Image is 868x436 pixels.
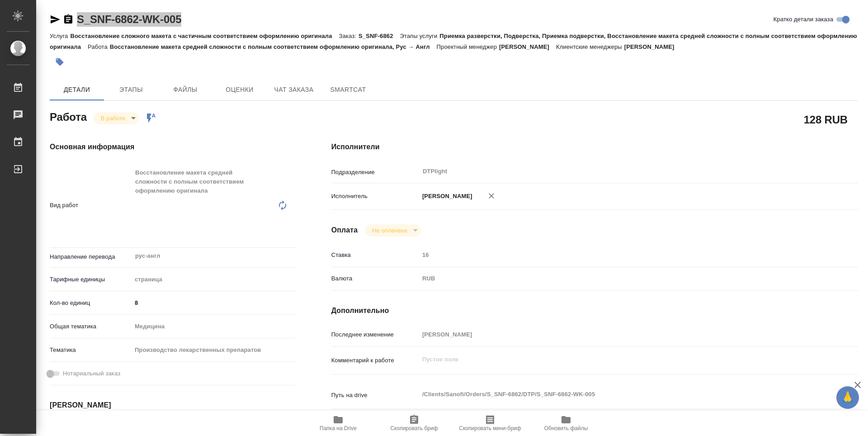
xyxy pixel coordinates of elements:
div: RUB [419,271,814,286]
p: Восстановление сложного макета с частичным соответствием оформлению оригинала [70,33,339,39]
p: Валюта [331,274,419,283]
p: Вид работ [50,201,132,210]
div: страница [132,272,295,287]
span: Нотариальный заказ [63,369,120,378]
input: Пустое поле [419,328,814,341]
button: Удалить исполнителя [481,186,501,206]
p: Проектный менеджер [437,43,499,50]
p: Услуга [50,33,70,39]
h4: [PERSON_NAME] [50,400,295,411]
span: SmartCat [326,84,370,95]
p: Кол-во единиц [50,299,132,308]
p: [PERSON_NAME] [419,192,472,201]
p: Тематика [50,346,132,355]
h2: 128 RUB [804,112,848,127]
span: Кратко детали заказа [774,15,833,24]
p: [PERSON_NAME] [499,43,556,50]
p: Этапы услуги [400,33,440,39]
p: Клиентские менеджеры [556,43,624,50]
button: Не оплачена [369,227,410,234]
button: Скопировать ссылку для ЯМессенджера [50,14,61,25]
span: Этапы [109,84,153,95]
p: Заказ: [339,33,359,39]
p: Последнее изменение [331,330,419,339]
span: Чат заказа [272,84,316,95]
p: Подразделение [331,168,419,177]
h4: Оплата [331,225,358,236]
button: Добавить тэг [50,52,70,72]
p: Общая тематика [50,322,132,331]
p: Восстановление макета средней сложности с полным соответствием оформлению оригинала, Рус → Англ [110,43,437,50]
span: Папка на Drive [320,425,357,431]
span: Детали [55,84,99,95]
a: S_SNF-6862-WK-005 [77,13,181,25]
span: Скопировать мини-бриф [459,425,521,431]
h4: Основная информация [50,142,295,152]
span: Обновить файлы [544,425,588,431]
p: Направление перевода [50,252,132,261]
p: [PERSON_NAME] [624,43,681,50]
input: ✎ Введи что-нибудь [132,296,295,309]
p: S_SNF-6862 [359,33,400,39]
p: Комментарий к работе [331,356,419,365]
p: Исполнитель [331,192,419,201]
button: 🙏 [836,386,859,409]
h2: Работа [50,108,87,124]
button: В работе [98,114,128,122]
textarea: /Clients/Sanofi/Orders/S_SNF-6862/DTP/S_SNF-6862-WK-005 [419,387,814,402]
p: Тарифные единицы [50,275,132,284]
p: Ставка [331,251,419,260]
div: В работе [365,224,420,237]
div: Производство лекарственных препаратов [132,342,295,358]
button: Обновить файлы [528,411,604,436]
div: В работе [94,112,139,124]
span: 🙏 [840,388,855,407]
p: Работа [88,43,110,50]
span: Файлы [164,84,207,95]
h4: Исполнители [331,142,858,152]
h4: Дополнительно [331,305,858,316]
button: Папка на Drive [300,411,376,436]
button: Скопировать бриф [376,411,452,436]
p: Приемка разверстки, Подверстка, Приемка подверстки, Восстановление макета средней сложности с пол... [50,33,857,50]
span: Скопировать бриф [390,425,438,431]
button: Скопировать мини-бриф [452,411,528,436]
span: Оценки [218,84,261,95]
div: Медицина [132,319,295,334]
p: Путь на drive [331,391,419,400]
button: Скопировать ссылку [63,14,74,25]
input: Пустое поле [419,248,814,261]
